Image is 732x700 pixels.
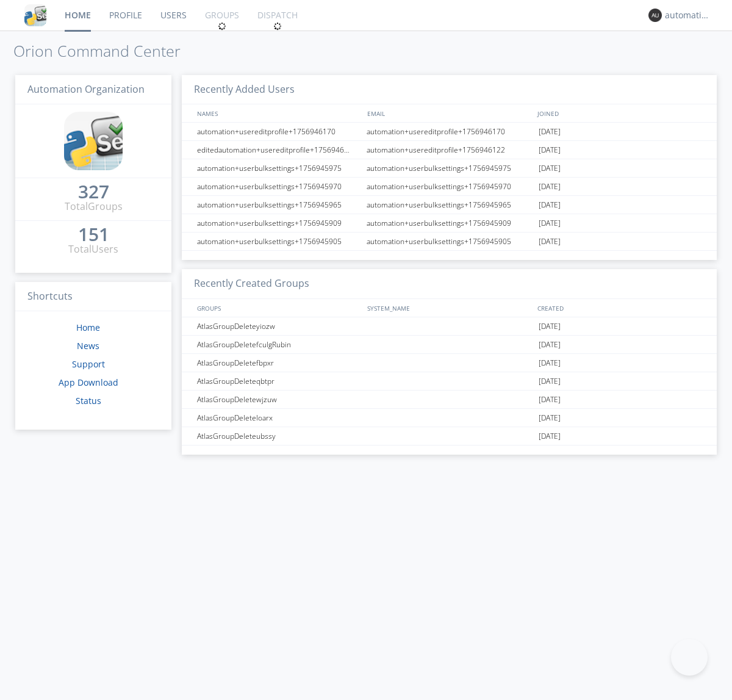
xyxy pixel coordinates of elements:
[72,358,105,370] a: Support
[182,372,717,391] a: AtlasGroupDeleteqbtpr[DATE]
[671,639,708,676] iframe: Toggle Customer Support
[65,200,123,214] div: Total Groups
[218,22,226,31] img: spin.svg
[194,178,363,195] div: automation+userbulksettings+1756945970
[364,299,534,317] div: SYSTEM_NAME
[194,123,363,140] div: automation+usereditprofile+1756946170
[364,141,536,159] div: automation+usereditprofile+1756946122
[78,228,109,240] div: 151
[194,141,363,159] div: editedautomation+usereditprofile+1756946122
[364,233,536,250] div: automation+userbulksettings+1756945905
[78,186,109,200] a: 327
[534,104,705,122] div: JOINED
[64,112,123,170] img: cddb5a64eb264b2086981ab96f4c1ba7
[182,214,717,233] a: automation+userbulksettings+1756945909automation+userbulksettings+1756945909[DATE]
[194,427,363,445] div: AtlasGroupDeleteubssy
[182,269,717,299] h3: Recently Created Groups
[182,354,717,372] a: AtlasGroupDeletefbpxr[DATE]
[59,377,118,388] a: App Download
[76,395,101,406] a: Status
[194,104,361,122] div: NAMES
[194,391,363,408] div: AtlasGroupDeletewjzuw
[273,22,282,31] img: spin.svg
[182,336,717,354] a: AtlasGroupDeletefculgRubin[DATE]
[182,233,717,251] a: automation+userbulksettings+1756945905automation+userbulksettings+1756945905[DATE]
[539,141,561,159] span: [DATE]
[539,178,561,196] span: [DATE]
[364,104,534,122] div: EMAIL
[194,372,363,390] div: AtlasGroupDeleteqbtpr
[194,159,363,177] div: automation+userbulksettings+1756945975
[539,214,561,233] span: [DATE]
[182,391,717,409] a: AtlasGroupDeletewjzuw[DATE]
[539,159,561,178] span: [DATE]
[15,282,171,312] h3: Shortcuts
[539,409,561,427] span: [DATE]
[194,299,361,317] div: GROUPS
[24,4,46,26] img: cddb5a64eb264b2086981ab96f4c1ba7
[539,317,561,336] span: [DATE]
[194,354,363,372] div: AtlasGroupDeletefbpxr
[539,233,561,251] span: [DATE]
[194,336,363,353] div: AtlasGroupDeletefculgRubin
[182,123,717,141] a: automation+usereditprofile+1756946170automation+usereditprofile+1756946170[DATE]
[194,214,363,232] div: automation+userbulksettings+1756945909
[78,228,109,242] a: 151
[76,322,100,333] a: Home
[364,123,536,140] div: automation+usereditprofile+1756946170
[194,409,363,427] div: AtlasGroupDeleteloarx
[364,196,536,214] div: automation+userbulksettings+1756945965
[77,340,99,352] a: News
[364,159,536,177] div: automation+userbulksettings+1756945975
[182,409,717,427] a: AtlasGroupDeleteloarx[DATE]
[539,123,561,141] span: [DATE]
[27,82,145,96] span: Automation Organization
[78,186,109,198] div: 327
[539,336,561,354] span: [DATE]
[194,317,363,335] div: AtlasGroupDeleteyiozw
[539,354,561,372] span: [DATE]
[182,317,717,336] a: AtlasGroupDeleteyiozw[DATE]
[539,196,561,214] span: [DATE]
[539,427,561,446] span: [DATE]
[665,9,711,21] div: automation+atlas0003
[194,196,363,214] div: automation+userbulksettings+1756945965
[364,178,536,195] div: automation+userbulksettings+1756945970
[534,299,705,317] div: CREATED
[182,178,717,196] a: automation+userbulksettings+1756945970automation+userbulksettings+1756945970[DATE]
[182,427,717,446] a: AtlasGroupDeleteubssy[DATE]
[182,75,717,105] h3: Recently Added Users
[194,233,363,250] div: automation+userbulksettings+1756945905
[182,141,717,159] a: editedautomation+usereditprofile+1756946122automation+usereditprofile+1756946122[DATE]
[182,159,717,178] a: automation+userbulksettings+1756945975automation+userbulksettings+1756945975[DATE]
[182,196,717,214] a: automation+userbulksettings+1756945965automation+userbulksettings+1756945965[DATE]
[539,372,561,391] span: [DATE]
[364,214,536,232] div: automation+userbulksettings+1756945909
[648,9,662,22] img: 373638.png
[68,242,118,256] div: Total Users
[539,391,561,409] span: [DATE]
